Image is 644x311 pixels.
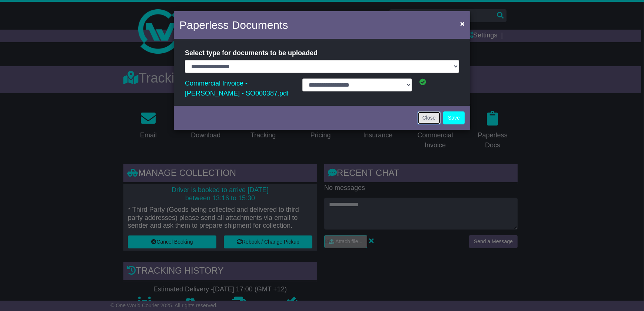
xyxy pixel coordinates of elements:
span: × [460,19,465,28]
button: Save [443,111,465,124]
button: Close [457,16,468,31]
a: Close [418,111,441,124]
h4: Paperless Documents [179,17,288,33]
label: Select type for documents to be uploaded [185,46,318,60]
a: Commercial Invoice - [PERSON_NAME] - SO000387.pdf [185,78,289,99]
